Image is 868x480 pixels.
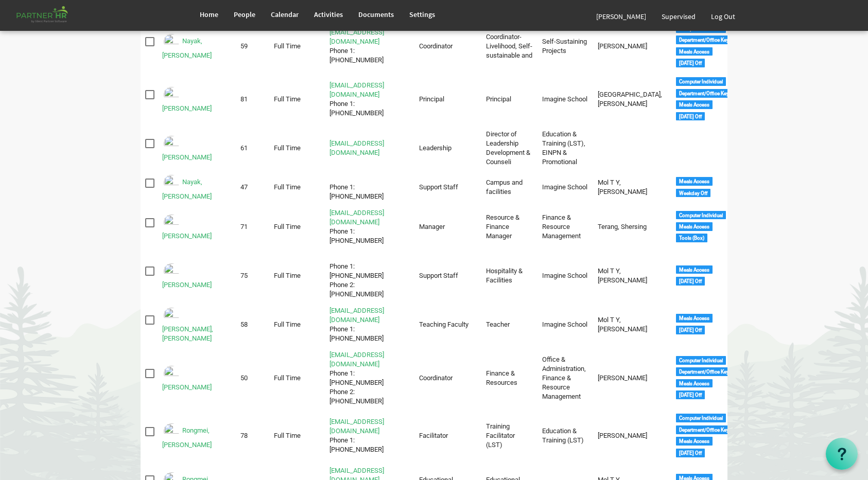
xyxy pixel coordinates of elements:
[671,21,727,71] td: <div class="tag label label-default">Computer Individual</div> <div class="tag label label-defaul...
[537,74,594,124] td: Imagine School column header Departments
[414,206,481,247] td: Manager column header Position
[588,2,654,31] a: [PERSON_NAME]
[234,10,255,19] span: People
[676,277,705,286] div: [DATE] Off
[481,206,537,247] td: Resource & Finance Manager column header Job Title
[414,411,481,460] td: Facilitator column header Position
[676,425,735,434] div: Department/Office Keys
[141,128,158,169] td: checkbox
[269,206,325,247] td: Full Time column header Personnel Type
[537,411,594,460] td: Education & Training (LST) column header Departments
[671,411,727,460] td: <div class="tag label label-default">Computer Individual</div> <div class="tag label label-defaul...
[236,74,269,124] td: 81 column header ID
[162,134,181,153] img: Emp-402ccdbb-3ccb-43f4-872c-8250068777a8.png
[676,314,713,323] div: Meals Access
[236,206,269,247] td: 71 column header ID
[593,411,671,460] td: Kashyap, Shelly column header Supervisor
[325,74,414,124] td: principal@imagineschools.in Phone 1: 9134250139 is template cell column header Contact Info
[325,411,414,460] td: training@stepind.org Phone 1: 6009626552 is template cell column header Contact Info
[269,128,325,169] td: Full Time column header Personnel Type
[236,21,269,71] td: 59 column header ID
[481,304,537,345] td: Teacher column header Job Title
[162,281,212,289] a: [PERSON_NAME]
[671,251,727,301] td: <div class="tag label label-default">Meals Access</div> <div class="tag label label-default">Sund...
[676,189,710,198] div: Weekday Off
[703,2,743,31] a: Log Out
[676,112,705,121] div: [DATE] Off
[329,418,384,435] a: [EMAIL_ADDRESS][DOMAIN_NAME]
[158,348,236,408] td: Raveendra, Ariga is template cell column header Full Name
[162,179,212,201] a: Nayak, [PERSON_NAME]
[593,128,671,169] td: column header Supervisor
[162,232,212,240] a: [PERSON_NAME]
[676,100,713,109] div: Meals Access
[414,21,481,71] td: Coordinator column header Position
[414,172,481,204] td: Support Staff column header Position
[414,304,481,345] td: Teaching Faculty column header Position
[141,304,158,345] td: checkbox
[269,21,325,71] td: Full Time column header Personnel Type
[162,37,212,59] a: Nayak, [PERSON_NAME]
[158,304,236,345] td: Pattanayak, Ray Baliarsingh is template cell column header Full Name
[671,348,727,408] td: <div class="tag label label-default">Computer Individual</div> <div class="tag label label-defaul...
[676,177,713,186] div: Meals Access
[162,85,181,104] img: Emp-ca3a4e23-294b-4e3e-a9be-da14e8a5266d.png
[141,74,158,124] td: checkbox
[676,449,705,457] div: [DATE] Off
[676,89,735,98] div: Department/Office Keys
[158,128,236,169] td: Nayak, Madhumita is template cell column header Full Name
[358,10,394,19] span: Documents
[481,74,537,124] td: Principal column header Job Title
[593,74,671,124] td: Jena, Micky Sanjib column header Supervisor
[671,172,727,204] td: <div class="tag label label-default">Meals Access</div> <div class="tag label label-default">Week...
[671,74,727,124] td: <div class="tag label label-default">Computer Individual</div> <div class="tag label label-defaul...
[481,172,537,204] td: Campus and facilities column header Job Title
[676,24,726,33] div: Computer Individual
[537,172,594,204] td: Imagine School column header Departments
[141,251,158,301] td: checkbox
[671,128,727,169] td: column header Tags
[269,304,325,345] td: Full Time column header Personnel Type
[158,172,236,204] td: Nayak, Priyanka is template cell column header Full Name
[162,422,181,440] img: Emp-cfa6cc30-b73a-45bb-9fd7-6ff468180031.png
[481,128,537,169] td: Director of Leadership Development & Counseli column header Job Title
[162,325,213,342] a: [PERSON_NAME], [PERSON_NAME]
[593,21,671,71] td: Nayak, Abhijit column header Supervisor
[537,348,594,408] td: Office & Administration, Finance & Resource Management column header Departments
[676,222,713,231] div: Meals Access
[141,172,158,204] td: checkbox
[676,379,713,388] div: Meals Access
[158,21,236,71] td: Nayak, Himanshu Sekhar is template cell column header Full Name
[269,251,325,301] td: Full Time column header Personnel Type
[141,206,158,247] td: checkbox
[329,139,384,156] a: [EMAIL_ADDRESS][DOMAIN_NAME]
[158,206,236,247] td: Pal, Binaya is template cell column header Full Name
[162,383,212,391] a: [PERSON_NAME]
[236,172,269,204] td: 47 column header ID
[325,172,414,204] td: Phone 1: +916372579934 is template cell column header Contact Info
[162,153,212,161] a: [PERSON_NAME]
[676,414,726,422] div: Computer Individual
[200,10,218,19] span: Home
[676,326,705,334] div: [DATE] Off
[325,348,414,408] td: stepcenter@stepind.org Phone 1: +918809044580 Phone 2: 9937265961 is template cell column header ...
[329,81,384,98] a: [EMAIL_ADDRESS][DOMAIN_NAME]
[481,251,537,301] td: Hospitality & Facilities column header Job Title
[329,28,384,45] a: [EMAIL_ADDRESS][DOMAIN_NAME]
[269,411,325,460] td: Full Time column header Personnel Type
[236,348,269,408] td: 50 column header ID
[671,304,727,345] td: <div class="tag label label-default">Meals Access</div> <div class="tag label label-default">Sund...
[158,74,236,124] td: Nayak, Labanya Rekha is template cell column header Full Name
[676,59,705,67] div: [DATE] Off
[676,211,726,220] div: Computer Individual
[325,304,414,345] td: raybaliar@imagineschools.in Phone 1: 7077485027 is template cell column header Contact Info
[325,251,414,301] td: Phone 1: +918117845257 Phone 2: +9170082253481 is template cell column header Contact Info
[162,32,181,51] img: Emp-096a7fb3-6387-45e3-a0cd-1d2523128a0b.png
[676,367,735,376] div: Department/Office Keys
[325,21,414,71] td: projects@koinoagrifarm.in Phone 1: +919040644232 is template cell column header Contact Info
[141,21,158,71] td: checkbox
[537,304,594,345] td: Imagine School column header Departments
[271,10,299,19] span: Calendar
[481,348,537,408] td: Finance & Resources column header Job Title
[676,390,705,399] div: [DATE] Off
